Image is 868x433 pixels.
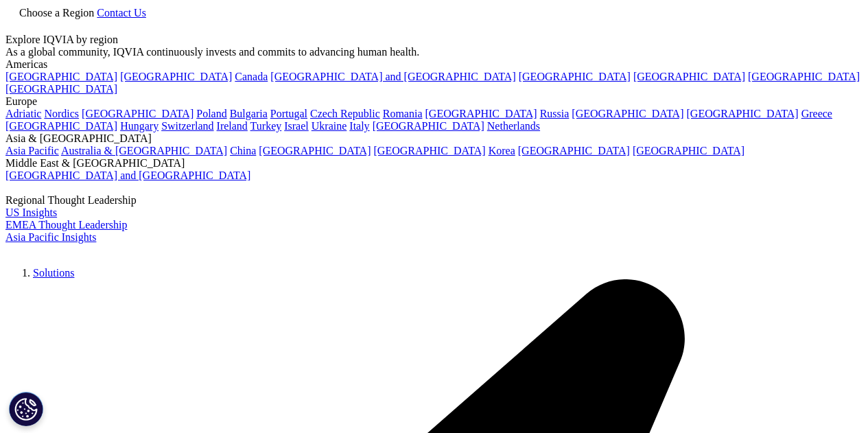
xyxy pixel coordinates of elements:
a: [GEOGRAPHIC_DATA] [572,108,683,119]
a: [GEOGRAPHIC_DATA] [82,108,193,119]
a: [GEOGRAPHIC_DATA] [5,120,117,132]
a: [GEOGRAPHIC_DATA] [259,145,371,156]
div: Explore IQVIA by region [5,34,863,46]
button: Cookies Settings [9,392,43,426]
a: Nordics [44,108,79,119]
a: [GEOGRAPHIC_DATA] and [GEOGRAPHIC_DATA] [270,71,515,82]
a: [GEOGRAPHIC_DATA] [425,108,537,119]
a: [GEOGRAPHIC_DATA] [373,120,484,132]
a: Bulgaria [230,108,268,119]
a: Australia & [GEOGRAPHIC_DATA] [61,145,227,156]
a: Poland [196,108,226,119]
a: [GEOGRAPHIC_DATA] and [GEOGRAPHIC_DATA] [5,169,250,181]
a: Netherlands [487,120,540,132]
span: Choose a Region [19,7,94,19]
a: [GEOGRAPHIC_DATA] [374,145,486,156]
div: Asia & [GEOGRAPHIC_DATA] [5,132,863,145]
a: Korea [489,145,515,156]
a: [GEOGRAPHIC_DATA] [518,145,630,156]
a: Contact Us [97,7,146,19]
div: Europe [5,95,863,108]
div: Regional Thought Leadership [5,194,863,207]
a: [GEOGRAPHIC_DATA] [5,71,117,82]
a: [GEOGRAPHIC_DATA] [633,145,744,156]
a: [GEOGRAPHIC_DATA] [120,71,232,82]
a: US Insights [5,207,57,218]
a: [GEOGRAPHIC_DATA] [5,83,117,95]
a: Adriatic [5,108,41,119]
a: Asia Pacific Insights [5,231,96,243]
a: Turkey [250,120,282,132]
a: Czech Republic [310,108,380,119]
a: Portugal [270,108,307,119]
a: Ireland [217,120,248,132]
div: As a global community, IQVIA continuously invests and commits to advancing human health. [5,46,863,58]
a: [GEOGRAPHIC_DATA] [519,71,631,82]
a: China [230,145,256,156]
a: Canada [235,71,268,82]
a: Greece [801,108,832,119]
a: [GEOGRAPHIC_DATA] [748,71,860,82]
a: Asia Pacific [5,145,59,156]
a: Switzerland [161,120,213,132]
a: EMEA Thought Leadership [5,219,127,231]
a: [GEOGRAPHIC_DATA] [633,71,745,82]
a: Russia [540,108,570,119]
a: [GEOGRAPHIC_DATA] [687,108,799,119]
div: Middle East & [GEOGRAPHIC_DATA] [5,157,863,169]
a: Italy [349,120,369,132]
a: Hungary [120,120,159,132]
a: Israel [284,120,309,132]
a: Solutions [33,267,74,279]
div: Americas [5,58,863,71]
a: Romania [383,108,423,119]
a: Ukraine [312,120,347,132]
